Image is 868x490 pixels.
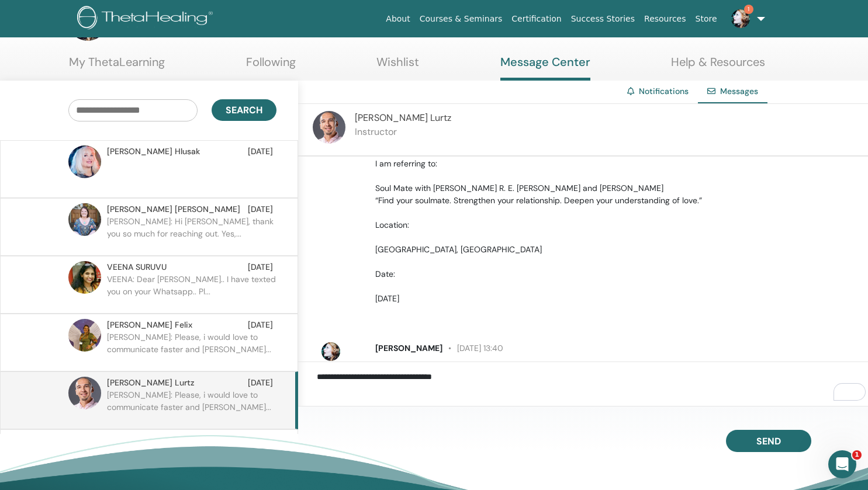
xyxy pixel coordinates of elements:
[68,377,101,409] img: default.jpg
[321,342,340,361] img: default.jpg
[248,145,273,158] span: [DATE]
[248,319,273,331] span: [DATE]
[68,203,101,236] img: default.jpg
[246,55,296,78] a: Following
[376,55,419,78] a: Wishlist
[507,8,566,30] a: Certification
[107,145,200,158] span: [PERSON_NAME] Hlusak
[691,8,722,30] a: Store
[248,203,273,216] span: [DATE]
[317,370,868,403] textarea: To enrich screen reader interactions, please activate Accessibility in Grammarly extension settings
[226,104,262,116] span: Search
[212,99,276,121] button: Search
[566,8,639,30] a: Success Stories
[756,435,781,447] span: Send
[852,450,862,460] span: 1
[726,430,811,452] button: Send
[248,377,273,389] span: [DATE]
[68,145,101,178] img: default.jpg
[731,9,750,28] img: default.jpg
[500,55,590,81] a: Message Center
[68,261,101,294] img: default.jpg
[107,261,167,273] span: VEENA SURUVU
[720,86,758,96] span: Messages
[828,450,856,478] iframe: Intercom live chat
[107,319,192,331] span: [PERSON_NAME] Felix
[639,86,689,96] a: Notifications
[381,8,414,30] a: About
[375,84,855,305] p: Good Afternoon! I am already an instructor, and I am taking new seminars to renew my licence. I w...
[744,5,753,14] span: 1
[107,203,240,216] span: [PERSON_NAME] [PERSON_NAME]
[671,55,765,78] a: Help & Resources
[107,331,276,366] p: [PERSON_NAME]: Please, i would love to communicate faster and [PERSON_NAME]...
[107,273,276,308] p: VEENA: Dear [PERSON_NAME].. I have texted you on your Whatsapp.. Pl...
[375,343,442,353] span: [PERSON_NAME]
[107,216,276,251] p: [PERSON_NAME]: Hi [PERSON_NAME], thank you so much for reaching out. Yes,...
[415,8,507,30] a: Courses & Seminars
[639,8,691,30] a: Resources
[313,111,345,144] img: default.jpg
[107,377,195,389] span: [PERSON_NAME] Lurtz
[68,319,101,352] img: default.jpg
[77,6,217,32] img: logo.png
[69,55,165,78] a: My ThetaLearning
[442,343,503,353] span: [DATE] 13:40
[248,261,273,273] span: [DATE]
[355,112,451,124] span: [PERSON_NAME] Lurtz
[107,389,276,424] p: [PERSON_NAME]: Please, i would love to communicate faster and [PERSON_NAME]...
[355,125,451,139] p: Instructor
